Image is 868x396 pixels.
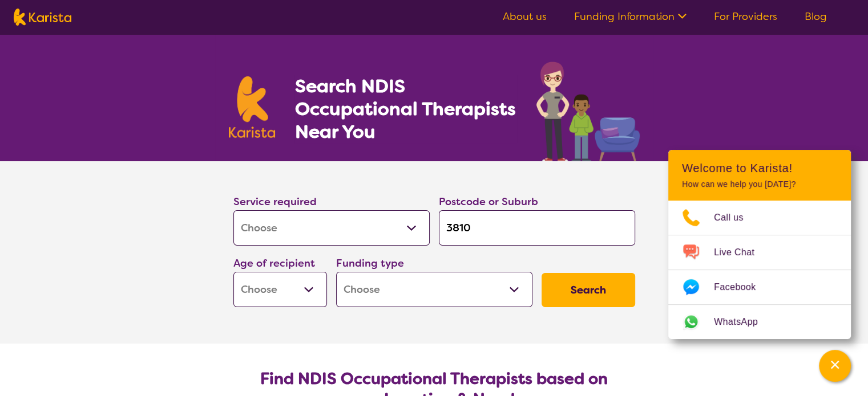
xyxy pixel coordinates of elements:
p: How can we help you [DATE]? [682,179,837,189]
label: Funding type [336,256,404,270]
label: Postcode or Suburb [439,195,538,209]
img: occupational-therapy [536,62,640,161]
h2: Welcome to Karista! [682,161,837,175]
a: About us [503,10,547,23]
span: Call us [714,209,757,226]
a: Blog [805,10,827,23]
a: Web link opens in a new tab. [668,305,851,339]
span: WhatsApp [714,313,772,330]
span: Facebook [714,279,769,296]
a: For Providers [714,10,777,23]
button: Search [542,273,635,307]
label: Service required [233,195,317,209]
img: Karista logo [229,76,276,138]
button: Channel Menu [819,350,851,382]
ul: Choose channel [668,201,851,339]
div: Channel Menu [668,150,851,339]
input: Type [439,210,635,246]
span: Live Chat [714,244,768,261]
label: Age of recipient [233,256,315,270]
a: Funding Information [574,10,687,23]
h1: Search NDIS Occupational Therapists Near You [294,75,516,143]
img: Karista logo [14,9,71,26]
